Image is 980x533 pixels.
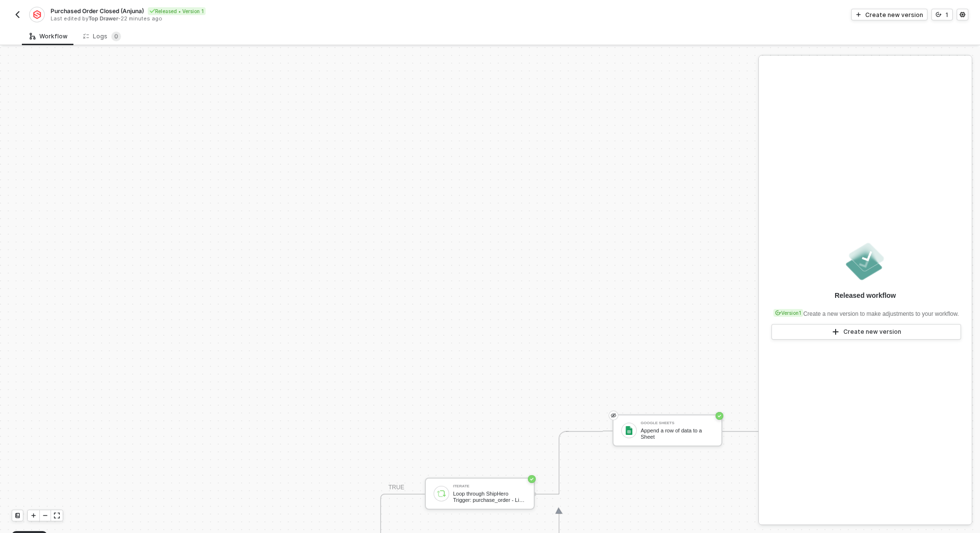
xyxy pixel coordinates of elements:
[388,483,404,492] div: TRUE
[30,33,68,40] div: Workflow
[843,328,901,336] div: Create new version
[83,32,121,41] div: Logs
[832,328,840,336] span: icon-play
[945,11,948,19] div: 1
[54,513,60,518] span: icon-expand
[771,304,959,318] div: Create a new version to make adjustments to your workflow.
[528,475,536,483] span: icon-success-page
[88,15,118,22] span: Top Drawer
[148,7,206,15] div: Released • Version 1
[611,412,616,419] span: eye-invisible
[33,10,41,19] img: integration-icon
[936,12,942,17] span: icon-versioning
[31,513,36,518] span: icon-play
[775,310,781,316] span: icon-versioning
[641,421,714,425] div: Google Sheets
[51,15,489,22] div: Last edited by - 22 minutes ago
[51,7,144,15] span: Purchased Order Closed (Anjuna)
[844,240,887,283] img: released.png
[625,426,633,435] img: icon
[453,484,526,488] div: Iterate
[111,32,121,41] sup: 0
[835,291,896,300] div: Released workflow
[960,12,965,17] span: icon-settings
[641,428,714,440] div: Append a row of data to a Sheet
[14,11,21,18] img: back
[716,412,723,420] span: icon-success-page
[856,12,861,17] span: icon-play
[437,489,446,498] img: icon
[773,309,803,317] div: Version 1
[12,9,23,20] button: back
[931,9,953,20] button: 1
[865,11,923,19] div: Create new version
[771,324,961,340] button: Create new version
[453,491,526,503] div: Loop through ShipHero Trigger: purchase_order - Line Items
[851,9,927,20] button: Create new version
[42,513,48,518] span: icon-minus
